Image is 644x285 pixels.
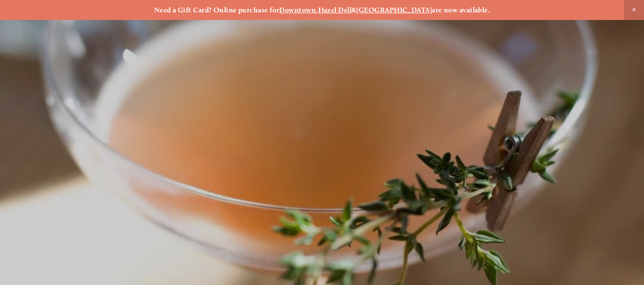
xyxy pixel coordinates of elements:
[316,6,318,14] strong: ,
[279,6,316,14] a: Downtown
[154,6,280,14] strong: Need a Gift Card? Online purchase for
[432,6,490,14] strong: are now available.
[356,6,432,14] a: [GEOGRAPHIC_DATA]
[318,6,352,14] a: Hazel Dell
[351,6,356,14] strong: &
